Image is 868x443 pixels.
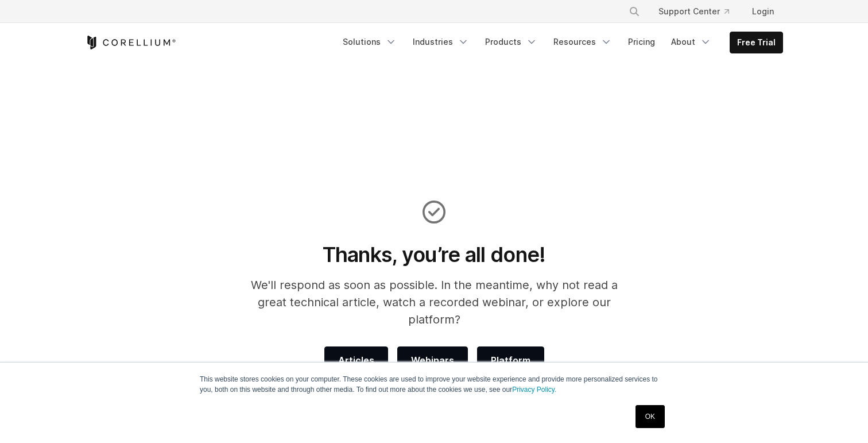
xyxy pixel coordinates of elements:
a: Webinars [397,346,468,374]
a: Login [743,1,783,22]
span: Webinars [411,353,454,367]
a: About [664,32,718,52]
div: Navigation Menu [336,32,783,53]
p: This website stores cookies on your computer. These cookies are used to improve your website expe... [200,374,668,395]
a: Products [478,32,544,52]
a: Resources [547,32,619,52]
a: Pricing [621,32,662,52]
a: Platform [477,346,544,374]
a: Solutions [336,32,404,52]
a: Privacy Policy. [512,386,556,394]
a: OK [635,405,665,428]
div: Navigation Menu [615,1,783,22]
a: Industries [406,32,476,52]
a: Articles [324,346,388,374]
span: Platform [491,353,530,367]
p: We'll respond as soon as possible. In the meantime, why not read a great technical article, watch... [235,276,633,328]
a: Free Trial [730,32,782,53]
span: Articles [338,353,374,367]
button: Search [624,1,645,22]
h1: Thanks, you’re all done! [235,242,633,267]
a: Support Center [649,1,738,22]
a: Corellium Home [85,36,176,49]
